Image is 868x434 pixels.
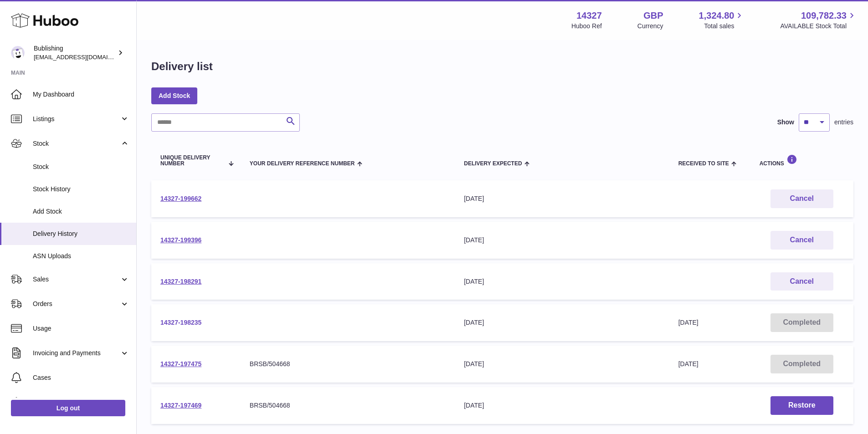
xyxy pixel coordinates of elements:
a: 14327-198235 [160,319,201,326]
button: Cancel [770,272,833,291]
span: AVAILABLE Stock Total [780,22,857,31]
a: 14327-197469 [160,402,201,409]
a: 14327-197475 [160,360,201,368]
div: [DATE] [464,318,660,327]
a: 14327-199662 [160,195,201,202]
a: Log out [11,400,125,416]
img: accounting@bublishing.com [11,46,25,60]
a: 14327-198291 [160,278,201,285]
span: [DATE] [678,360,699,368]
div: Bublishing [34,44,116,61]
div: [DATE] [464,277,660,286]
span: Invoicing and Payments [33,349,120,357]
label: Show [777,118,794,127]
span: My Dashboard [33,90,129,99]
span: Delivery Expected [464,161,522,167]
span: Orders [33,300,120,308]
span: [EMAIL_ADDRESS][DOMAIN_NAME] [34,53,134,61]
span: Received to Site [678,161,729,167]
div: [DATE] [464,194,660,203]
span: Your Delivery Reference Number [250,161,355,167]
button: Cancel [770,189,833,208]
strong: GBP [643,10,663,22]
div: Currency [637,22,663,31]
div: BRSB/504668 [250,360,446,368]
span: ASN Uploads [33,252,129,260]
span: Sales [33,275,120,284]
span: [DATE] [678,319,699,326]
div: BRSB/504668 [250,401,446,410]
div: [DATE] [464,401,660,410]
span: Add Stock [33,207,129,216]
a: Add Stock [151,87,197,104]
div: [DATE] [464,360,660,368]
span: Cases [33,373,129,382]
button: Cancel [770,231,833,250]
a: 109,782.33 AVAILABLE Stock Total [780,10,857,31]
div: [DATE] [464,236,660,245]
h1: Delivery list [151,59,213,74]
span: Unique Delivery Number [160,155,223,167]
a: 1,324.80 Total sales [699,10,745,31]
span: Total sales [704,22,745,31]
span: Delivery History [33,230,129,238]
div: Actions [760,154,844,167]
strong: 14327 [576,10,602,22]
span: Usage [33,324,129,333]
span: 109,782.33 [801,10,847,22]
span: Stock History [33,185,129,194]
a: 14327-199396 [160,236,201,244]
button: Restore [770,396,833,415]
span: Stock [33,163,129,171]
span: entries [834,118,853,127]
span: 1,324.80 [699,10,734,22]
div: Huboo Ref [571,22,602,31]
span: Stock [33,139,120,148]
span: Listings [33,115,120,123]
